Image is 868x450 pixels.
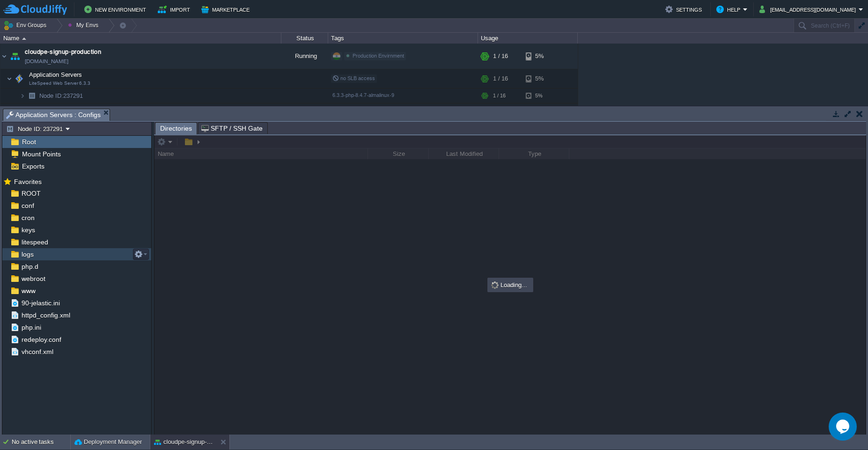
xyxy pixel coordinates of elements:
a: ROOT [20,189,42,198]
span: Production Envirnment [353,53,404,59]
img: AMDAwAAAACH5BAEAAAAALAAAAAABAAEAAAICRAEAOw== [0,44,8,69]
img: AMDAwAAAACH5BAEAAAAALAAAAAABAAEAAAICRAEAOw== [22,37,26,40]
button: My Envs [68,19,101,32]
button: New Environment [84,4,149,15]
button: Deployment Manager [74,437,142,447]
a: Node ID:237291 [38,92,84,100]
span: Node ID: [39,92,63,99]
img: AMDAwAAAACH5BAEAAAAALAAAAAABAAEAAAICRAEAOw== [13,69,26,88]
div: 1 / 16 [493,69,508,88]
div: Status [282,33,328,44]
a: litespeed [20,238,50,246]
img: AMDAwAAAACH5BAEAAAAALAAAAAABAAEAAAICRAEAOw== [7,69,12,88]
span: SFTP / SSH Gate [201,123,263,134]
a: Application ServersLiteSpeed Web Server 6.3.3 [28,71,83,78]
div: 5% [526,69,556,88]
a: vhconf.xml [20,347,55,356]
div: 1 / 16 [493,44,508,69]
a: Exports [20,162,46,170]
button: Help [716,4,743,15]
span: Favorites [12,177,43,186]
img: AMDAwAAAACH5BAEAAAAALAAAAAABAAEAAAICRAEAOw== [20,89,25,103]
div: Tags [329,33,478,44]
span: 237291 [38,92,84,100]
img: AMDAwAAAACH5BAEAAAAALAAAAAABAAEAAAICRAEAOw== [8,44,22,69]
div: 5% [526,44,556,69]
a: cloudpe-signup-production [25,47,101,57]
a: [DOMAIN_NAME] [25,57,68,66]
div: No active tasks [12,435,70,450]
a: cron [20,214,36,222]
a: redeploy.conf [20,335,63,344]
span: no SLB access [332,75,375,81]
button: Settings [665,4,705,15]
div: Loading... [488,279,532,291]
span: Application Servers : Configs [6,109,101,121]
a: Root [20,138,37,146]
a: Favorites [12,178,43,185]
button: Marketplace [201,4,252,15]
a: www [20,287,37,295]
span: Directories [160,123,192,134]
a: webroot [20,274,47,283]
a: httpd_config.xml [20,311,72,319]
a: conf [20,201,36,210]
a: Mount Points [20,150,62,158]
img: CloudJiffy [3,4,67,15]
button: Node ID: 237291 [6,125,66,133]
a: php.d [20,262,40,271]
img: AMDAwAAAACH5BAEAAAAALAAAAAABAAEAAAICRAEAOw== [25,103,38,118]
button: [EMAIL_ADDRESS][DOMAIN_NAME] [759,4,859,15]
div: Name [1,33,281,44]
button: cloudpe-signup-production [154,437,213,447]
div: 1 / 16 [493,89,506,103]
span: LiteSpeed Web Server 6.3.3 [29,81,90,86]
a: 90-jelastic.ini [20,299,61,307]
iframe: chat widget [829,413,859,441]
img: AMDAwAAAACH5BAEAAAAALAAAAAABAAEAAAICRAEAOw== [25,89,38,103]
button: Import [158,4,193,15]
div: Usage [478,33,577,44]
img: AMDAwAAAACH5BAEAAAAALAAAAAABAAEAAAICRAEAOw== [20,103,25,118]
a: keys [20,226,37,234]
a: php.ini [20,323,43,332]
div: Running [281,44,328,69]
span: 6.3.3-php-8.4.7-almalinux-9 [332,92,394,98]
div: 5% [526,89,556,103]
button: Env Groups [3,19,50,32]
span: Application Servers [28,71,83,79]
a: logs [20,250,35,258]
